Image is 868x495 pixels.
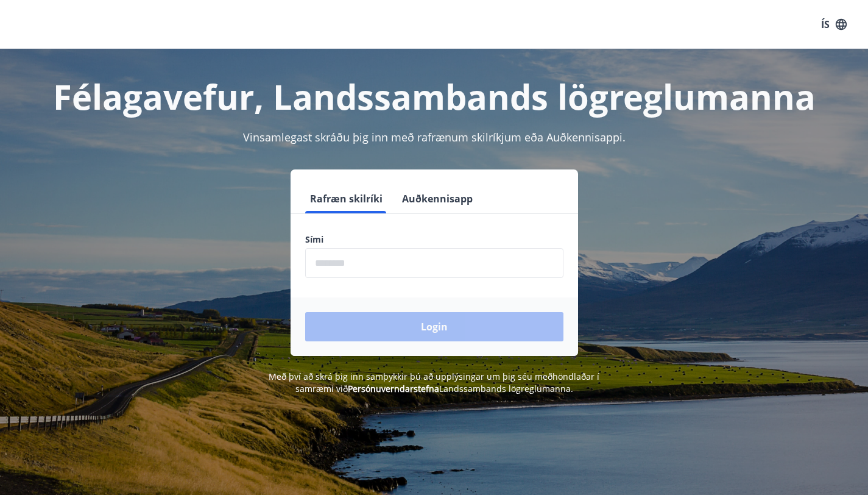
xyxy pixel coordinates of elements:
[305,184,387,213] button: Rafræn skilríki
[15,73,853,119] h1: Félagavefur, Landssambands lögreglumanna
[269,371,599,394] span: Með því að skrá þig inn samþykkir þú að upplýsingar um þig séu meðhöndlaðar í samræmi við Landssa...
[305,233,563,246] label: Sími
[397,184,478,213] button: Auðkennisapp
[814,13,853,35] button: ÍS
[243,130,626,144] span: Vinsamlegast skráðu þig inn með rafrænum skilríkjum eða Auðkennisappi.
[348,383,439,394] a: Persónuverndarstefna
